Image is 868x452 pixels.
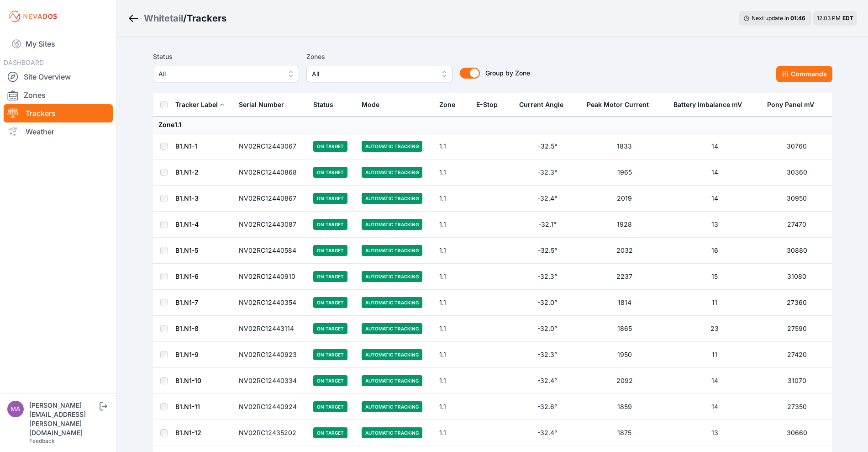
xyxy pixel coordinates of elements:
[581,133,668,160] td: 1833
[153,66,299,82] button: All
[514,160,581,186] td: -32.3°
[776,66,832,82] button: Commands
[144,12,183,25] a: Whitetail
[362,245,422,256] span: Automatic Tracking
[175,298,198,306] a: B1.N1-7
[434,133,471,160] td: 1.1
[362,401,422,412] span: Automatic Tracking
[817,15,841,21] span: 12:03 PM
[514,264,581,290] td: -32.3°
[434,420,471,446] td: 1.1
[476,94,505,116] button: E-Stop
[581,368,668,394] td: 2092
[175,377,201,384] a: B1.N1-10
[581,186,668,212] td: 2019
[668,160,762,186] td: 14
[434,316,471,342] td: 1.1
[519,94,571,116] button: Current Angle
[514,290,581,316] td: -32.0°
[313,375,347,386] span: On Target
[175,272,199,280] a: B1.N1-6
[673,100,742,109] div: Battery Imbalance mV
[306,66,452,82] button: All
[762,212,832,238] td: 27470
[313,94,341,116] button: Status
[7,401,24,417] img: matthew.breyfogle@nevados.solar
[434,186,471,212] td: 1.1
[153,117,832,133] td: Zone 1.1
[233,394,308,420] td: NV02RC12440924
[362,167,422,178] span: Automatic Tracking
[762,368,832,394] td: 31070
[362,94,387,116] button: Mode
[439,100,455,109] div: Zone
[762,394,832,420] td: 27350
[514,133,581,160] td: -32.5°
[762,186,832,212] td: 30950
[175,194,199,202] a: B1.N1-3
[434,160,471,186] td: 1.1
[233,238,308,264] td: NV02RC12440584
[762,264,832,290] td: 31080
[581,342,668,368] td: 1950
[434,342,471,368] td: 1.1
[362,141,422,152] span: Automatic Tracking
[233,342,308,368] td: NV02RC12440923
[313,297,347,308] span: On Target
[767,94,821,116] button: Pony Panel mV
[668,316,762,342] td: 23
[187,12,226,25] h3: Trackers
[233,133,308,160] td: NV02RC12443067
[313,167,347,178] span: On Target
[313,100,333,109] div: Status
[581,238,668,264] td: 2032
[762,342,832,368] td: 27420
[175,100,218,109] div: Tracker Label
[668,264,762,290] td: 15
[439,94,463,116] button: Zone
[175,403,200,410] a: B1.N1-11
[175,142,197,150] a: B1.N1-1
[29,437,55,444] a: Feedback
[4,68,113,86] a: Site Overview
[233,212,308,238] td: NV02RC12443087
[581,316,668,342] td: 1865
[362,323,422,334] span: Automatic Tracking
[476,100,498,109] div: E-Stop
[312,69,434,80] span: All
[175,351,199,358] a: B1.N1-9
[668,212,762,238] td: 13
[668,133,762,160] td: 14
[362,193,422,204] span: Automatic Tracking
[313,141,347,152] span: On Target
[762,160,832,186] td: 30360
[581,394,668,420] td: 1859
[175,246,198,254] a: B1.N1-5
[233,160,308,186] td: NV02RC12440868
[842,15,853,21] span: EDT
[668,238,762,264] td: 16
[233,420,308,446] td: NV02RC12435202
[673,94,749,116] button: Battery Imbalance mV
[313,349,347,360] span: On Target
[762,316,832,342] td: 27590
[362,375,422,386] span: Automatic Tracking
[587,94,656,116] button: Peak Motor Current
[668,368,762,394] td: 14
[668,186,762,212] td: 14
[233,368,308,394] td: NV02RC12440334
[313,401,347,412] span: On Target
[514,368,581,394] td: -32.4°
[587,100,649,109] div: Peak Motor Current
[175,94,225,116] button: Tracker Label
[581,264,668,290] td: 2237
[158,69,281,80] span: All
[362,297,422,308] span: Automatic Tracking
[762,420,832,446] td: 30660
[362,349,422,360] span: Automatic Tracking
[752,15,789,21] span: Next update in
[519,100,563,109] div: Current Angle
[233,290,308,316] td: NV02RC12440354
[581,420,668,446] td: 1875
